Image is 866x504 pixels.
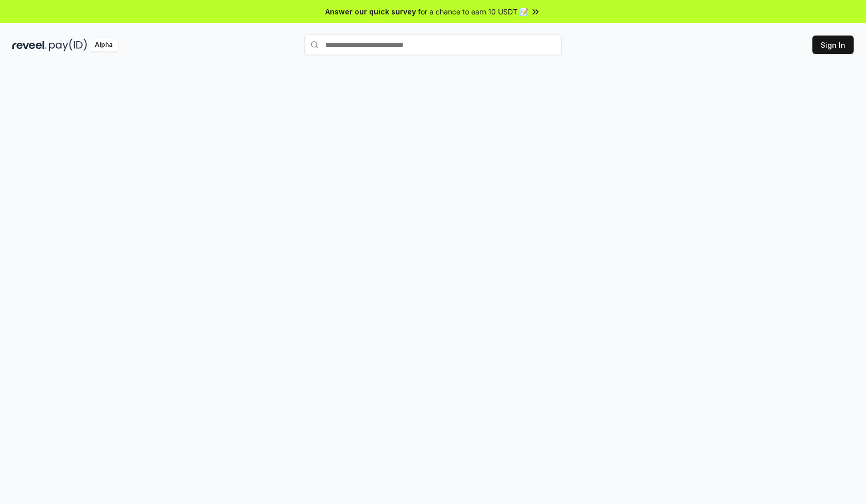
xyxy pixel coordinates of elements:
[812,36,854,54] button: Sign In
[418,6,528,17] span: for a chance to earn 10 USDT 📝
[49,39,87,51] img: pay_id
[12,39,47,51] img: reveel_dark
[89,39,118,51] div: Alpha
[325,6,416,17] span: Answer our quick survey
